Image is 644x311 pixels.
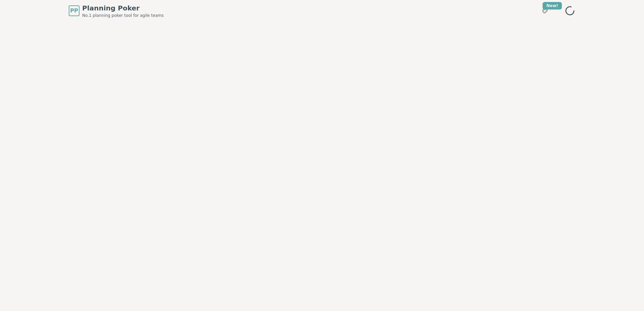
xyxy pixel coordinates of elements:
span: No.1 planning poker tool for agile teams [82,13,164,18]
div: New! [543,2,562,9]
span: Planning Poker [82,3,164,13]
span: PP [70,7,78,15]
button: New! [539,5,551,17]
a: PPPlanning PokerNo.1 planning poker tool for agile teams [69,3,164,18]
